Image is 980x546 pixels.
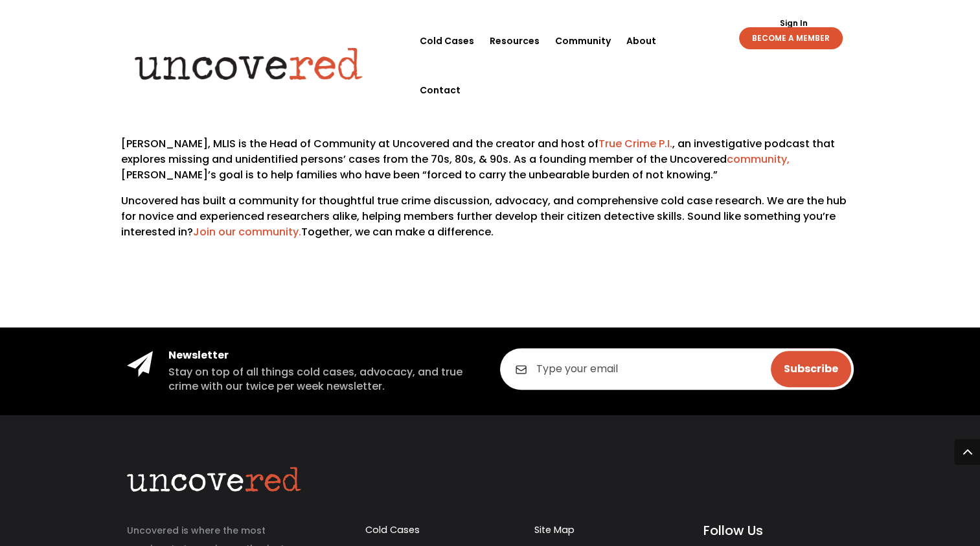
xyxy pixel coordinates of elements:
a: Cold Cases [420,16,474,65]
a: Resources [490,16,540,65]
a: BECOME A MEMBER [739,27,843,49]
a: Community [555,16,611,65]
a: Contact [420,65,461,115]
a: Site Map [534,523,575,536]
img: Uncovered logo [124,38,373,89]
h5: Stay on top of all things cold cases, advocacy, and true crime with our twice per week newsletter. [168,365,481,394]
a: True Crime P.I. [598,136,672,151]
input: Type your email [500,348,854,390]
p: [PERSON_NAME], MLIS is the Head of Community at Uncovered and the creator and host of , an invest... [121,136,860,193]
input: Subscribe [771,351,851,387]
h4: Newsletter [168,348,481,362]
a: Join our community. [193,224,301,239]
p: Uncovered has built a community for thoughtful true crime discussion, advocacy, and comprehensive... [121,193,860,240]
a: Cold Cases [365,523,420,536]
h5: Follow Us [703,521,853,540]
a: community, [727,152,790,167]
a: About [626,16,656,65]
a: Sign In [772,19,814,27]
